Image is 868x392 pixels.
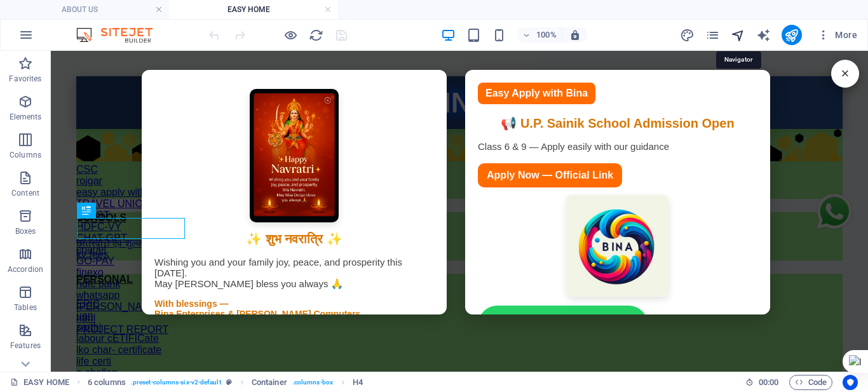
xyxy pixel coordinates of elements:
button: reload [308,27,323,43]
span: Click to select. Double-click to edit [252,375,287,390]
button: text_generator [756,27,771,43]
h4: EASY HOME [169,3,338,17]
nav: breadcrumb [88,375,363,390]
i: On resize automatically adjust zoom level to fit chosen device. [569,29,581,41]
p: Content [11,188,39,198]
h6: 100% [536,27,557,43]
span: : [768,377,770,387]
button: publish [782,25,802,45]
p: Favorites [9,74,41,84]
p: Boxes [15,226,36,236]
button: navigator [731,27,746,43]
span: . preset-columns-six-v2-default [131,375,221,390]
button: Click here to leave preview mode and continue editing [283,27,298,43]
span: Click to select. Double-click to edit [88,375,126,390]
i: Design (Ctrl+Alt+Y) [680,28,695,43]
p: Elements [10,112,42,122]
span: More [817,29,857,41]
span: Code [795,375,827,390]
i: Pages (Ctrl+Alt+S) [705,28,720,43]
button: design [680,27,695,43]
button: Usercentrics [843,375,858,390]
span: 00 00 [759,375,778,390]
p: Accordion [8,264,43,274]
button: 100% [517,27,562,43]
button: More [812,25,862,45]
i: This element is a customizable preset [226,379,232,386]
p: Columns [10,150,41,160]
i: Publish [784,28,799,43]
button: pages [705,27,721,43]
p: Features [10,341,41,351]
h6: Session time [745,375,779,390]
p: Tables [14,302,37,313]
i: Reload page [309,28,323,43]
span: Click to select. Double-click to edit [353,375,363,390]
img: Editor Logo [73,27,168,43]
a: Click to cancel selection. Double-click to open Pages [10,375,69,390]
span: . columns-box [292,375,333,390]
button: Code [789,375,832,390]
